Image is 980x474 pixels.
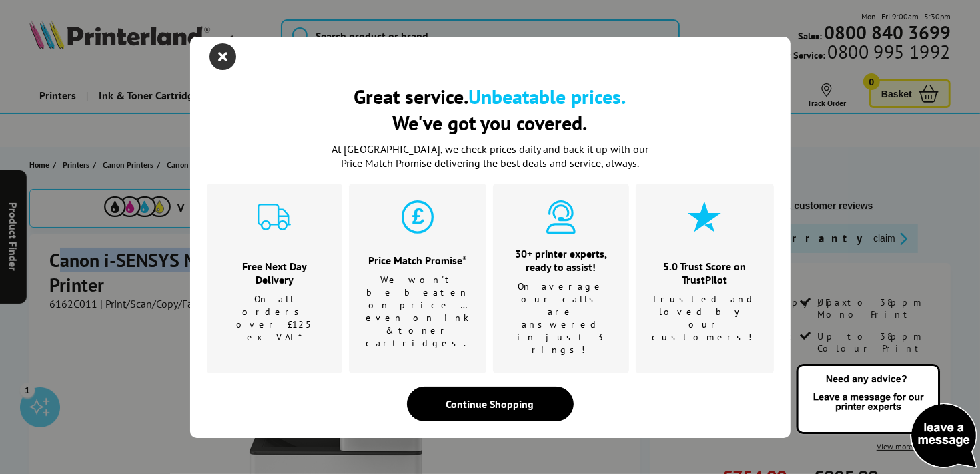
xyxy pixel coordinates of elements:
img: price-promise-cyan.svg [401,200,434,234]
p: Trusted and loved by our customers! [652,293,757,344]
p: We won't be beaten on price …even on ink & toner cartridges. [366,274,470,350]
h3: 5.0 Trust Score on TrustPilot [652,260,757,286]
button: close modal [213,47,233,67]
h3: Price Match Promise* [366,254,470,267]
h3: 30+ printer experts, ready to assist! [510,247,612,274]
p: On average our calls are answered in just 3 rings! [510,280,612,357]
img: Open Live Chat window [793,362,980,471]
img: delivery-cyan.svg [258,200,291,234]
h2: Great service. We've got you covered. [207,83,774,136]
b: Unbeatable prices. [469,83,626,109]
img: star-cyan.svg [688,200,721,234]
div: Continue Shopping [407,387,574,421]
p: At [GEOGRAPHIC_DATA], we check prices daily and back it up with our Price Match Promise deliverin... [324,142,657,170]
img: expert-cyan.svg [544,200,578,234]
h3: Free Next Day Delivery [223,260,326,286]
p: On all orders over £125 ex VAT* [223,293,326,344]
